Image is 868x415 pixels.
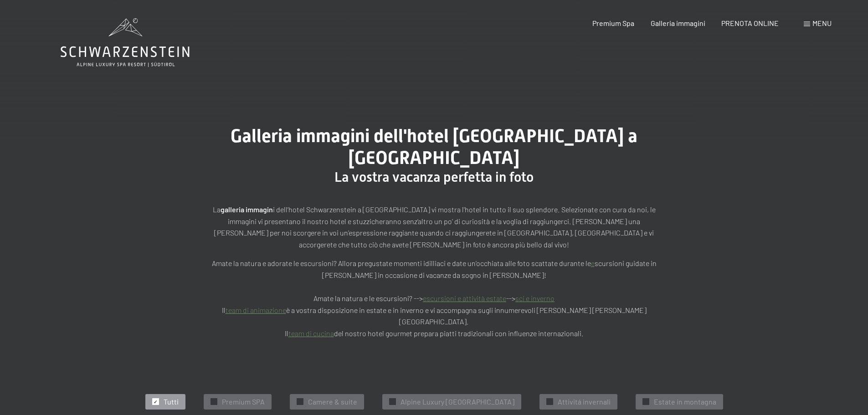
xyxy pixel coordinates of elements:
[651,19,705,27] a: Galleria immagini
[206,257,662,339] p: Amate la natura e adorate le escursioni? Allora pregustate momenti idilliaci e date un’occhiata a...
[222,397,265,407] span: Premium SPA
[515,294,555,302] a: sci e inverno
[334,169,534,185] span: La vostra vacanza perfetta in foto
[288,329,334,338] a: team di cucina
[154,399,157,405] span: ✓
[721,19,779,27] a: PRENOTA ONLINE
[298,399,302,405] span: ✓
[423,294,506,302] a: escursioni e attività estate
[390,399,394,405] span: ✓
[221,205,273,214] strong: galleria immagin
[308,397,357,407] span: Camere & suite
[644,399,647,405] span: ✓
[164,397,179,407] span: Tutti
[231,125,637,169] span: Galleria immagini dell'hotel [GEOGRAPHIC_DATA] a [GEOGRAPHIC_DATA]
[654,397,716,407] span: Estate in montagna
[591,259,595,267] a: e
[812,19,832,27] span: Menu
[592,19,634,27] a: Premium Spa
[558,397,611,407] span: Attivitá invernali
[226,306,286,314] a: team di animazione
[206,204,662,250] p: La i dell’hotel Schwarzenstein a [GEOGRAPHIC_DATA] vi mostra l’hotel in tutto il suo splendore. S...
[548,399,551,405] span: ✓
[212,399,216,405] span: ✓
[401,397,514,407] span: Alpine Luxury [GEOGRAPHIC_DATA]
